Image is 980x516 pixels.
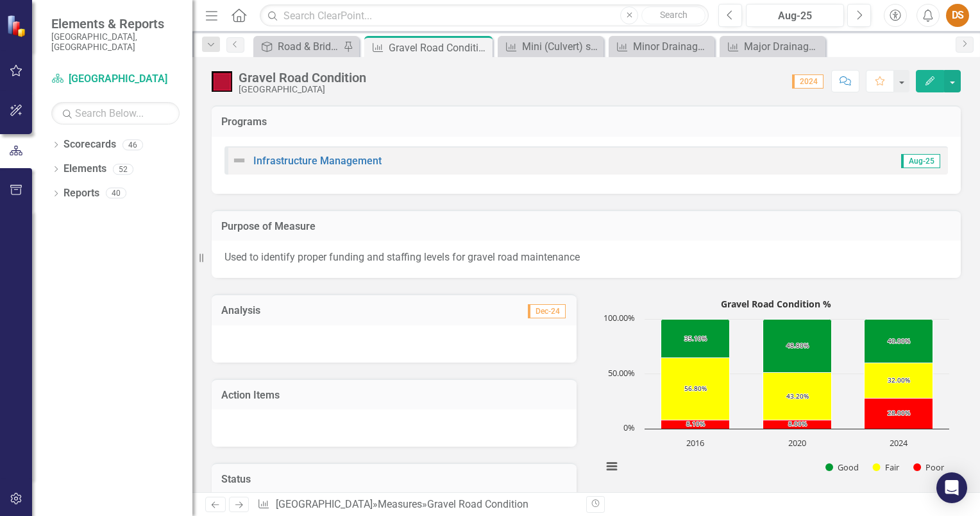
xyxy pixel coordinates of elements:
[106,188,126,199] div: 40
[63,186,99,201] a: Reports
[788,419,807,428] text: 8.00%
[913,461,944,473] button: Show Poor
[224,250,948,265] p: Used to identify proper funding and staffing levels for gravel road maintenance
[232,153,247,168] img: Not Defined
[612,39,711,55] a: Minor Drainage Structure Condition
[221,221,951,232] h3: Purpose of Measure
[661,320,730,358] path: 2016, 35.1. Good.
[221,390,567,401] h3: Action Items
[721,298,831,310] text: Gravel Road Condition %
[608,367,635,379] text: 50.00%
[865,363,933,399] path: 2024, 32. Fair.
[788,437,806,449] text: 2020
[641,6,705,24] button: Search
[113,164,133,175] div: 52
[596,294,956,486] svg: Interactive chart
[901,154,940,168] span: Aug-25
[63,162,106,176] a: Elements
[888,336,910,345] text: 40.00%
[660,10,688,20] span: Search
[661,358,933,420] g: Fair, bar series 2 of 3 with 3 bars.
[946,4,969,27] button: DS
[239,85,366,94] div: [GEOGRAPHIC_DATA]
[257,39,340,55] a: Road & Bridge Summary Report
[744,39,822,55] div: Major Drainage Structure Condition
[786,391,809,400] text: 43.20%
[604,312,635,323] text: 100.00%
[427,498,528,510] div: Gravel Road Condition
[501,39,600,55] a: Mini (Culvert) structure maintenance and repair: conditions and costs
[253,155,382,167] a: Infrastructure Management
[239,71,366,85] div: Gravel Road Condition
[763,320,832,373] path: 2020, 48.8. Good.
[661,358,730,420] path: 2016, 56.8. Fair.
[51,31,180,53] small: [GEOGRAPHIC_DATA], [GEOGRAPHIC_DATA]
[6,15,29,37] img: ClearPoint Strategy
[750,8,840,24] div: Aug-25
[278,39,340,55] div: Road & Bridge Summary Report
[746,4,844,27] button: Aug-25
[661,420,730,429] path: 2016, 8.1. Poor.
[890,437,908,449] text: 2024
[596,294,961,486] div: Gravel Road Condition %. Highcharts interactive chart.
[623,422,635,433] text: 0%
[661,399,933,429] g: Poor, bar series 3 of 3 with 3 bars.
[528,304,566,318] span: Dec-24
[684,384,707,393] text: 56.80%
[221,305,394,316] h3: Analysis
[122,139,143,150] div: 46
[63,137,116,152] a: Scorecards
[865,320,933,363] path: 2024, 40. Good.
[661,320,933,373] g: Good, bar series 1 of 3 with 3 bars.
[276,498,373,510] a: [GEOGRAPHIC_DATA]
[221,474,567,485] h3: Status
[633,39,711,55] div: Minor Drainage Structure Condition
[257,497,577,512] div: » »
[888,375,910,384] text: 32.00%
[260,4,709,27] input: Search ClearPoint...
[221,116,951,128] h3: Programs
[888,408,910,417] text: 28.00%
[686,419,705,428] text: 8.10%
[786,341,809,350] text: 48.80%
[378,498,422,510] a: Measures
[825,461,859,473] button: Show Good
[51,16,180,31] span: Elements & Reports
[603,458,621,476] button: View chart menu, Gravel Road Condition %
[763,373,832,420] path: 2020, 43.2. Fair.
[389,40,489,56] div: Gravel Road Condition
[51,102,180,125] input: Search Below...
[763,420,832,429] path: 2020, 8. Poor.
[723,39,822,55] a: Major Drainage Structure Condition
[51,72,180,87] a: [GEOGRAPHIC_DATA]
[686,437,704,449] text: 2016
[936,472,967,503] div: Open Intercom Messenger
[865,399,933,429] path: 2024, 28. Poor.
[522,39,600,55] div: Mini (Culvert) structure maintenance and repair: conditions and costs
[684,334,707,343] text: 35.10%
[212,71,232,92] img: Below Plan
[873,461,900,473] button: Show Fair
[792,74,824,89] span: 2024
